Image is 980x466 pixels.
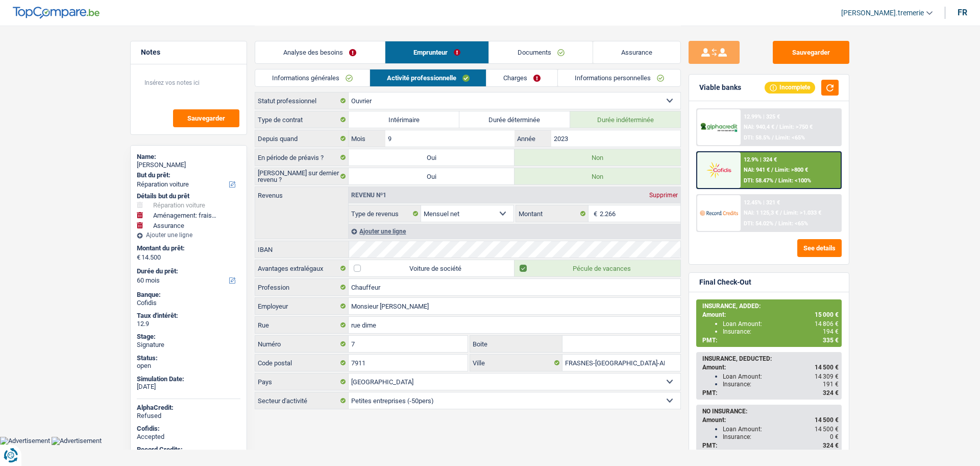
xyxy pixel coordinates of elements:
div: Name: [137,153,240,161]
span: Limit: >800 € [775,167,808,173]
label: Boite [470,336,563,352]
a: Assurance [593,41,681,63]
span: 194 € [823,328,839,335]
span: 14 806 € [815,320,839,328]
a: Informations générales [255,69,370,86]
div: Stage: [137,333,240,341]
span: / [776,124,778,130]
input: AAAA [551,130,680,147]
label: Durée du prêt: [137,267,238,275]
span: 14 500 € [815,426,839,433]
div: Simulation Date: [137,375,240,383]
span: 335 € [823,337,839,344]
label: Intérimaire [349,111,459,128]
label: Avantages extralégaux [255,260,349,276]
div: 12.9% | 324 € [744,156,777,163]
label: IBAN [255,241,349,258]
a: Documents [489,41,593,63]
span: NAI: 941 € [744,167,770,173]
label: Profession [255,279,349,295]
label: Depuis quand [255,130,349,147]
label: Voiture de société [349,260,514,276]
span: 191 € [823,381,839,388]
span: Limit: <65% [778,220,808,227]
span: NAI: 1 125,3 € [744,209,778,216]
label: Oui [349,149,514,166]
a: Emprunteur [385,41,489,63]
label: Employeur [255,298,349,314]
div: Amount: [702,311,839,318]
div: Signature [137,341,240,349]
label: Code postal [255,355,349,371]
label: Numéro [255,336,349,352]
label: Pécule de vacances [514,260,680,276]
div: 12.99% | 325 € [744,113,780,120]
span: 15 000 € [815,311,839,318]
div: Status: [137,354,240,362]
span: / [775,220,777,227]
a: Analyse des besoins [255,41,385,63]
label: Pays [255,374,349,390]
span: 324 € [823,442,839,449]
span: NAI: 940,4 € [744,124,774,130]
span: 0 € [830,433,839,440]
span: DTI: 58.47% [744,177,773,184]
div: Incomplete [765,82,815,93]
label: Montant [516,205,589,222]
button: Sauvegarder [773,41,849,64]
span: Sauvegarder [187,115,225,122]
div: [DATE] [137,383,240,391]
input: MM [385,130,514,147]
div: Insurance: [723,328,839,335]
span: € [589,205,600,222]
div: PMT: [702,442,839,449]
div: Taux d'intérêt: [137,312,240,320]
div: Insurance: [723,433,839,440]
span: / [771,167,773,173]
button: Sauvegarder [173,109,239,127]
div: Final Check-Out [699,278,751,287]
label: Type de contrat [255,111,349,128]
span: 324 € [823,389,839,397]
div: PMT: [702,389,839,397]
div: [PERSON_NAME] [137,161,240,169]
label: Rue [255,317,349,333]
div: Record Credits: [137,446,240,454]
span: 14 500 € [815,364,839,371]
span: [PERSON_NAME].tremerie [841,9,924,17]
div: Supprimer [647,192,680,198]
div: Banque: [137,291,240,299]
div: 12.9 [137,320,240,328]
label: Type de revenus [349,205,421,222]
label: But du prêt: [137,171,238,179]
label: Non [514,149,680,166]
div: Cofidis [137,299,240,307]
label: Mois [349,130,385,147]
div: Refused [137,412,240,420]
span: / [780,209,782,216]
img: AlphaCredit [700,122,738,133]
span: DTI: 54.02% [744,220,773,227]
a: Charges [486,69,557,86]
div: Insurance: [723,381,839,388]
label: Durée indéterminée [570,111,681,128]
label: En période de préavis ? [255,149,349,166]
label: Oui [349,168,514,184]
div: Amount: [702,364,839,371]
label: [PERSON_NAME] sur dernier revenu ? [255,168,349,184]
div: Loan Amount: [723,426,839,433]
span: 14 500 € [815,416,839,424]
div: INSURANCE, DEDUCTED: [702,355,839,362]
h5: Notes [141,48,236,57]
div: Revenu nº1 [349,192,389,198]
div: Loan Amount: [723,373,839,380]
span: Limit: <100% [778,177,811,184]
a: Informations personnelles [558,69,681,86]
div: Ajouter une ligne [349,224,680,239]
span: Limit: >750 € [779,124,813,130]
label: Revenus [255,187,348,199]
div: AlphaCredit: [137,404,240,412]
div: PMT: [702,337,839,344]
div: Loan Amount: [723,320,839,328]
label: Montant du prêt: [137,244,238,252]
